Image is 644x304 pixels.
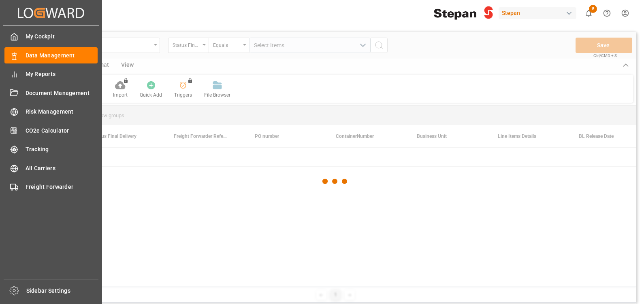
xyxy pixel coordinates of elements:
[26,287,99,295] span: Sidebar Settings
[434,6,493,20] img: Stepan_Company_logo.svg.png_1713531530.png
[26,70,98,78] span: My Reports
[580,4,598,22] button: show 9 new notifications
[26,108,98,116] span: Risk Management
[4,141,98,157] a: Tracking
[499,5,580,21] button: Stepan
[4,85,98,101] a: Document Management
[26,51,98,60] span: Data Management
[4,122,98,138] a: CO2e Calculator
[4,66,98,82] a: My Reports
[26,32,98,41] span: My Cockpit
[4,47,98,63] a: Data Management
[4,104,98,120] a: Risk Management
[4,160,98,176] a: All Carriers
[26,164,98,173] span: All Carriers
[26,127,98,135] span: CO2e Calculator
[4,29,98,44] a: My Cockpit
[26,89,98,97] span: Document Management
[26,145,98,154] span: Tracking
[4,179,98,195] a: Freight Forwarder
[26,183,98,191] span: Freight Forwarder
[589,5,597,13] span: 9
[598,4,616,22] button: Help Center
[499,7,576,19] div: Stepan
